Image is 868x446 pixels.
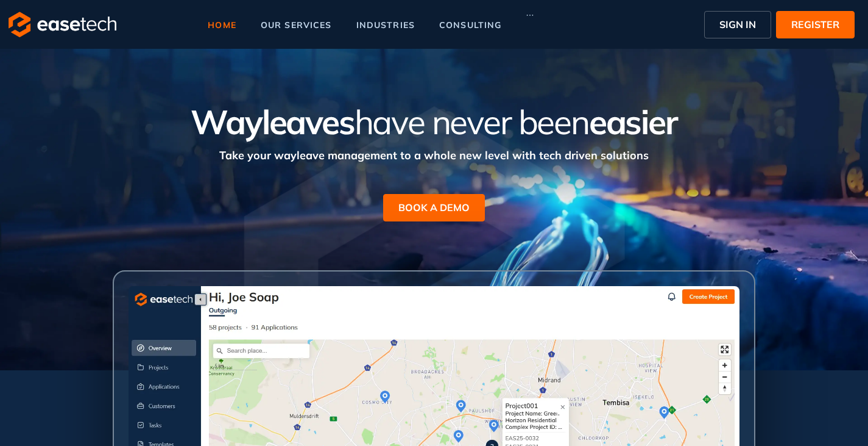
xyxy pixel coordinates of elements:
[356,21,415,29] span: industries
[84,141,785,164] div: Take your wayleave management to a whole new level with tech driven solutions
[439,21,501,29] span: consulting
[589,101,677,143] span: easier
[208,21,236,29] span: home
[526,11,534,20] span: ellipsis
[704,11,771,38] button: SIGN IN
[355,101,589,143] span: have never been
[191,101,354,143] span: Wayleaves
[719,17,756,32] span: SIGN IN
[776,11,855,38] button: REGISTER
[791,17,839,32] span: REGISTER
[398,200,470,215] span: BOOK A DEMO
[9,12,116,37] img: logo
[383,194,485,221] button: BOOK A DEMO
[261,21,332,29] span: our services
